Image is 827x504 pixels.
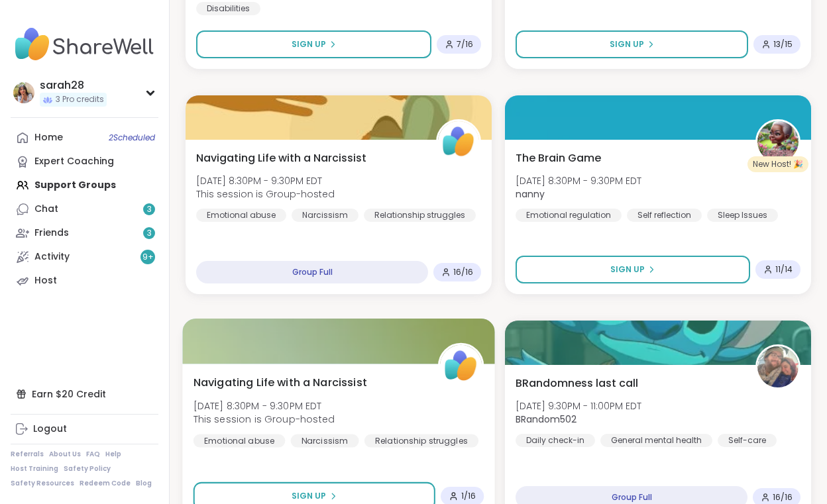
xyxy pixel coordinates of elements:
[109,132,155,143] span: 2 Scheduled
[11,269,158,293] a: Host
[516,413,577,426] b: BRandom502
[34,274,57,287] div: Host
[600,434,712,447] div: General mental health
[11,21,158,68] img: ShareWell Nav Logo
[516,150,601,166] span: The Brain Game
[196,174,335,187] span: [DATE] 8:30PM - 9:30PM EDT
[292,490,327,502] span: Sign Up
[516,30,748,58] button: Sign Up
[40,78,107,93] div: sarah28
[516,209,622,222] div: Emotional regulation
[516,399,641,413] span: [DATE] 9:30PM - 11:00PM EDT
[34,227,69,240] div: Friends
[11,197,158,221] a: Chat3
[193,434,286,447] div: Emotional abuse
[196,209,286,222] div: Emotional abuse
[516,376,638,391] span: BRandomness last call
[142,252,154,263] span: 9 +
[196,187,335,201] span: This session is Group-hosted
[440,345,482,387] img: ShareWell
[461,491,476,501] span: 1 / 16
[11,221,158,245] a: Friends3
[516,174,641,187] span: [DATE] 8:30PM - 9:30PM EDT
[49,450,81,459] a: About Us
[64,464,111,474] a: Safety Policy
[34,131,63,144] div: Home
[718,434,777,447] div: Self-care
[438,121,479,162] img: ShareWell
[86,450,100,459] a: FAQ
[56,94,104,105] span: 3 Pro credits
[292,38,326,50] span: Sign Up
[516,187,545,201] b: nanny
[364,209,476,222] div: Relationship struggles
[291,434,359,447] div: Narcissism
[11,382,158,406] div: Earn $20 Credit
[80,479,131,488] a: Redeem Code
[516,434,595,447] div: Daily check-in
[136,479,152,488] a: Blog
[453,267,473,277] span: 16 / 16
[773,39,793,50] span: 13 / 15
[11,479,74,488] a: Safety Resources
[364,434,478,447] div: Relationship struggles
[34,250,70,264] div: Activity
[11,150,158,174] a: Expert Coaching
[33,423,67,436] div: Logout
[757,121,799,162] img: nanny
[627,209,702,222] div: Self reflection
[11,464,58,474] a: Host Training
[193,413,335,426] span: This session is Group-hosted
[11,450,44,459] a: Referrals
[147,228,152,239] span: 3
[11,126,158,150] a: Home2Scheduled
[196,30,431,58] button: Sign Up
[11,245,158,269] a: Activity9+
[193,399,335,412] span: [DATE] 8:30PM - 9:30PM EDT
[457,39,473,50] span: 7 / 16
[34,203,58,216] div: Chat
[747,156,808,172] div: New Host! 🎉
[147,204,152,215] span: 3
[105,450,121,459] a: Help
[13,82,34,103] img: sarah28
[193,374,367,390] span: Navigating Life with a Narcissist
[516,256,750,283] button: Sign Up
[196,2,260,15] div: Disabilities
[610,38,644,50] span: Sign Up
[610,264,645,276] span: Sign Up
[196,261,428,283] div: Group Full
[707,209,778,222] div: Sleep Issues
[34,155,114,168] div: Expert Coaching
[292,209,358,222] div: Narcissism
[773,492,793,503] span: 16 / 16
[196,150,366,166] span: Navigating Life with a Narcissist
[775,264,793,275] span: 11 / 14
[757,346,799,387] img: BRandom502
[11,417,158,441] a: Logout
